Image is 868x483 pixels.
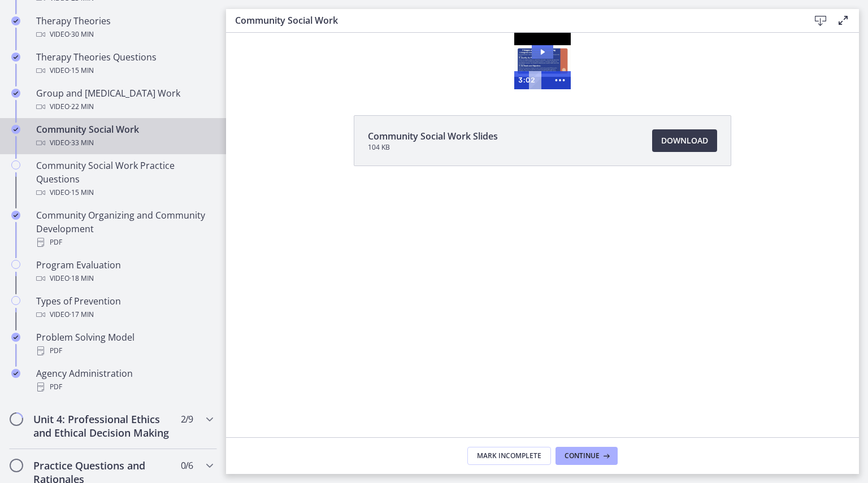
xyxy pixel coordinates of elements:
span: 0 / 6 [181,459,193,472]
div: Video [36,308,212,321]
div: Video [36,136,212,150]
h2: Unit 4: Professional Ethics and Ethical Decision Making [33,412,171,440]
div: Agency Administration [36,367,212,394]
div: PDF [36,236,212,249]
i: Completed [11,89,20,98]
div: Therapy Theories [36,14,212,41]
i: Completed [11,53,20,62]
h3: Community Social Work [235,14,791,27]
a: Download [652,129,717,152]
div: Video [36,100,212,114]
i: Completed [11,333,20,342]
div: Video [36,272,212,285]
span: Download [661,134,708,147]
span: 2 / 9 [181,412,193,426]
i: Completed [11,16,20,25]
iframe: Video Lesson [226,33,859,89]
i: Completed [11,125,20,134]
div: Program Evaluation [36,258,212,285]
div: Problem Solving Model [36,330,212,358]
span: · 30 min [70,28,94,41]
div: Community Organizing and Community Development [36,208,212,249]
div: Community Social Work Practice Questions [36,159,212,199]
span: · 22 min [70,100,94,114]
div: Group and [MEDICAL_DATA] Work [36,86,212,114]
div: Types of Prevention [36,294,212,321]
span: · 15 min [70,186,94,199]
div: PDF [36,344,212,358]
span: · 18 min [70,272,94,285]
button: Mark Incomplete [467,447,551,465]
span: · 15 min [70,64,94,77]
span: Community Social Work Slides [368,129,498,143]
span: · 33 min [70,136,94,150]
div: Video [36,28,212,41]
button: Continue [555,447,618,465]
i: Completed [11,211,20,220]
span: 104 KB [368,143,498,152]
span: Mark Incomplete [477,451,541,460]
div: PDF [36,380,212,394]
span: Continue [565,451,600,460]
span: · 17 min [70,308,94,321]
div: Therapy Theories Questions [36,50,212,77]
div: Video [36,186,212,199]
div: Video [36,64,212,77]
div: Playbar [309,38,318,56]
button: Show more buttons [323,38,345,56]
div: Community Social Work [36,123,212,150]
i: Completed [11,369,20,378]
